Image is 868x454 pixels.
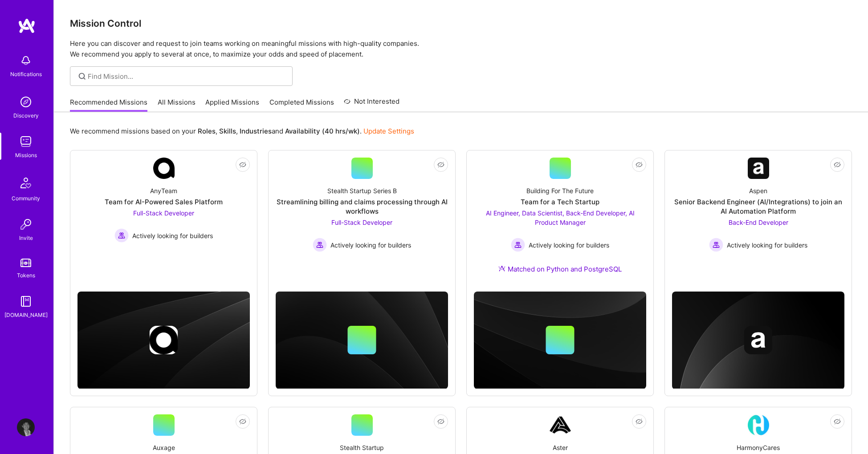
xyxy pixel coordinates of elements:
[133,209,194,217] span: Full-Stack Developer
[20,259,31,267] img: tokens
[70,38,852,60] p: Here you can discover and request to join teams working on meaningful missions with high-quality ...
[132,231,213,240] span: Actively looking for builders
[672,158,844,269] a: Company LogoAspenSenior Backend Engineer (AI/Integrations) to join an AI Automation PlatformBack-...
[105,197,223,207] div: Team for AI-Powered Sales Platform
[10,69,42,79] div: Notifications
[77,292,250,389] img: cover
[19,233,33,243] div: Invite
[636,161,643,168] i: icon EyeClosed
[198,127,216,135] b: Roles
[17,133,35,150] img: teamwork
[269,97,334,112] a: Completed Missions
[727,240,807,250] span: Actively looking for builders
[150,186,177,195] div: AnyTeam
[749,186,767,195] div: Aspen
[4,310,48,320] div: [DOMAIN_NAME]
[17,418,35,436] img: User Avatar
[437,418,444,425] i: icon EyeClosed
[331,219,392,226] span: Full-Stack Developer
[672,292,844,389] img: cover
[153,443,175,452] div: Auxage
[15,150,37,160] div: Missions
[205,97,259,112] a: Applied Missions
[70,126,414,136] p: We recommend missions based on your , , and .
[276,158,448,269] a: Stealth Startup Series BStreamlining billing and claims processing through AI workflowsFull-Stack...
[153,158,175,179] img: Company Logo
[748,158,769,179] img: Company Logo
[313,238,327,252] img: Actively looking for builders
[511,238,525,252] img: Actively looking for builders
[17,271,35,280] div: Tokens
[77,71,87,81] i: icon SearchGrey
[17,215,35,233] img: Invite
[114,228,129,243] img: Actively looking for builders
[729,219,788,226] span: Back-End Developer
[150,326,178,354] img: Company logo
[553,443,568,452] div: Aster
[498,264,622,274] div: Matched on Python and PostgreSQL
[834,161,841,168] i: icon EyeClosed
[344,96,399,112] a: Not Interested
[474,292,646,389] img: cover
[276,197,448,216] div: Streamlining billing and claims processing through AI workflows
[240,127,272,135] b: Industries
[12,194,40,203] div: Community
[276,292,448,389] img: cover
[70,18,852,29] h3: Mission Control
[748,414,769,436] img: Company Logo
[15,172,37,194] img: Community
[498,265,505,272] img: Ateam Purple Icon
[13,111,39,120] div: Discovery
[327,186,397,195] div: Stealth Startup Series B
[219,127,236,135] b: Skills
[744,326,773,354] img: Company logo
[474,158,646,284] a: Building For The FutureTeam for a Tech StartupAI Engineer, Data Scientist, Back-End Developer, AI...
[709,238,723,252] img: Actively looking for builders
[158,97,196,112] a: All Missions
[550,414,571,436] img: Company Logo
[77,158,250,269] a: Company LogoAnyTeamTeam for AI-Powered Sales PlatformFull-Stack Developer Actively looking for bu...
[88,72,286,81] input: Find Mission...
[340,443,384,452] div: Stealth Startup
[437,161,444,168] i: icon EyeClosed
[239,161,246,168] i: icon EyeClosed
[521,197,599,207] div: Team for a Tech Startup
[737,443,780,452] div: HarmonyCares
[17,52,35,69] img: bell
[330,240,411,250] span: Actively looking for builders
[15,418,37,436] a: User Avatar
[363,127,414,135] a: Update Settings
[70,97,147,112] a: Recommended Missions
[18,18,36,34] img: logo
[239,418,246,425] i: icon EyeClosed
[834,418,841,425] i: icon EyeClosed
[526,186,594,195] div: Building For The Future
[17,93,35,111] img: discovery
[17,292,35,310] img: guide book
[636,418,643,425] i: icon EyeClosed
[486,209,635,226] span: AI Engineer, Data Scientist, Back-End Developer, AI Product Manager
[672,197,844,216] div: Senior Backend Engineer (AI/Integrations) to join an AI Automation Platform
[529,240,609,250] span: Actively looking for builders
[285,127,360,135] b: Availability (40 hrs/wk)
